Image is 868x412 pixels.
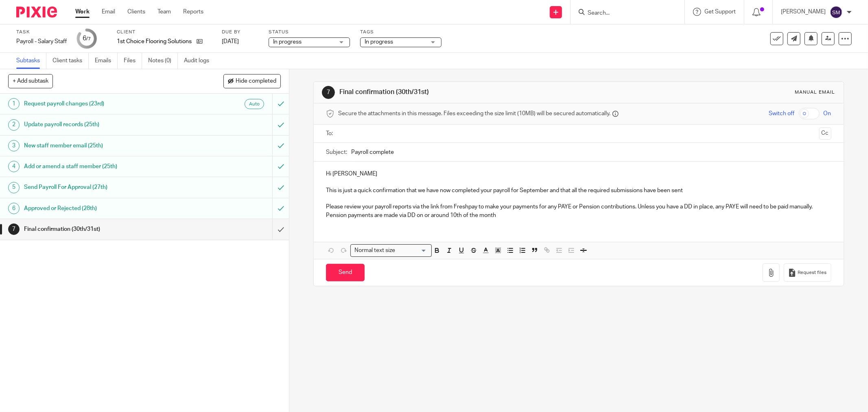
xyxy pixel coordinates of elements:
[24,223,184,235] h1: Final confirmation (30th/31st)
[339,88,596,96] h1: Final confirmation (30th/31st)
[24,181,184,193] h1: Send Payroll For Approval (27th)
[157,8,171,16] a: Team
[272,219,289,239] div: Mark as done
[197,38,203,44] i: Open client page
[326,203,831,219] p: Please review your payroll reports via the link from Freshpay to make your payments for any PAYE ...
[8,224,20,235] div: 7
[805,32,818,45] button: Snooze task
[273,39,302,45] span: In progress
[352,246,397,255] span: Normal text size
[8,182,20,193] div: 5
[222,29,258,35] label: Due by
[795,89,835,96] div: Manual email
[24,160,184,173] h1: Add or amend a staff member (25th)
[272,198,289,219] div: Mark as to do
[781,8,826,16] p: [PERSON_NAME]
[787,32,800,45] a: Send new email to 1st Choice Flooring Solutions Ltd
[326,170,831,178] p: Hi [PERSON_NAME]
[117,29,212,35] label: Client
[124,53,142,69] a: Files
[117,37,192,46] p: 1st Choice Flooring Solutions Ltd
[8,74,53,88] button: + Add subtask
[24,140,184,152] h1: New staff member email (25th)
[704,9,736,15] span: Get Support
[75,8,90,16] a: Work
[24,98,184,110] h1: Request payroll changes (23rd)
[326,148,347,156] label: Subject:
[798,270,827,276] span: Request files
[8,203,20,214] div: 6
[8,161,20,172] div: 4
[16,53,46,69] a: Subtasks
[326,186,831,195] p: This is just a quick confirmation that we have now completed your payroll for September and that ...
[236,78,276,85] span: Hide completed
[272,94,289,114] div: Can't undo an automated email
[52,53,89,69] a: Client tasks
[86,37,91,41] small: /7
[148,53,178,69] a: Notes (0)
[8,119,20,131] div: 2
[272,177,289,197] div: Mark as to do
[360,29,442,35] label: Tags
[223,74,281,88] button: Hide completed
[269,29,350,35] label: Status
[784,263,831,282] button: Request files
[16,37,67,46] div: Payroll - Salary Staff
[8,140,20,151] div: 3
[184,53,215,69] a: Audit logs
[612,111,619,117] i: Files are stored in Pixie and a secure link is sent to the message recipient.
[322,86,335,99] div: 7
[127,8,145,16] a: Clients
[769,110,795,118] span: Switch off
[16,7,57,18] img: Pixie
[365,39,393,45] span: In progress
[183,8,203,16] a: Reports
[338,110,610,118] span: Secure the attachments in this message. Files exceeding the size limit (10MB) will be secured aut...
[830,6,843,19] img: svg%3E
[819,127,831,140] button: Cc
[326,129,335,138] label: To:
[222,39,239,44] span: [DATE]
[102,8,115,16] a: Email
[16,29,67,35] label: Task
[350,244,432,257] div: Search for option
[587,10,660,17] input: Search
[83,34,91,43] div: 6
[398,246,427,255] input: Search for option
[326,264,365,281] input: Send
[8,98,20,110] div: 1
[24,202,184,215] h1: Approved or Rejected (28th)
[272,156,289,177] div: Mark as to do
[24,118,184,131] h1: Update payroll records (25th)
[822,32,835,45] a: Reassign task
[245,99,264,109] div: Automated emails are sent as soon as the preceding subtask is completed.
[95,53,118,69] a: Emails
[272,114,289,135] div: Mark as to do
[272,136,289,156] div: Mark as to do
[824,110,831,118] span: On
